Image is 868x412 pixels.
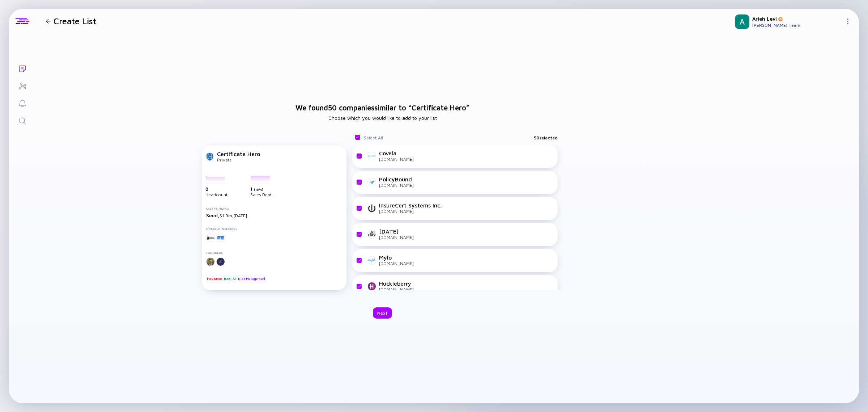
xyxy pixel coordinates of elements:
[9,112,36,129] a: Search
[206,251,342,255] div: Founders
[206,212,220,218] span: Seed,
[9,59,36,77] a: Lists
[355,135,383,140] div: Select All
[379,261,414,266] div: [DOMAIN_NAME]
[223,275,231,282] div: B2B
[328,115,437,121] h2: Choose which you would like to add to your list
[735,14,749,29] img: Arieh Profile Picture
[752,16,842,22] div: Arieh Levi
[379,235,414,240] div: [DOMAIN_NAME]
[379,150,414,156] div: Covela
[237,275,266,282] div: Risk Management
[534,135,558,140] div: 50 selected
[232,275,237,282] div: AI
[206,275,222,282] div: Insurance
[295,104,469,112] h1: We found 50 companies similar to “ Certificate Hero ”
[379,182,414,188] div: [DOMAIN_NAME]
[217,157,260,163] div: Private
[379,156,414,162] div: [DOMAIN_NAME]
[206,227,342,231] div: Notable Investors
[379,209,442,214] div: [DOMAIN_NAME]
[217,151,260,157] div: Certificate Hero
[845,18,851,24] img: Menu
[379,228,414,235] div: [DATE]
[9,77,36,94] a: Investor Map
[379,280,414,287] div: Huckleberry
[206,207,342,210] div: Last Funding
[9,94,36,112] a: Reminders
[54,16,96,26] h1: Create List
[752,22,842,28] div: [PERSON_NAME] Team
[379,202,442,209] div: InsureCert Systems Inc.
[373,307,392,319] button: Next
[220,213,247,218] span: $1.9m, [DATE]
[379,176,414,182] div: PolicyBound
[379,254,414,261] div: Mylo
[379,287,414,292] div: [DOMAIN_NAME]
